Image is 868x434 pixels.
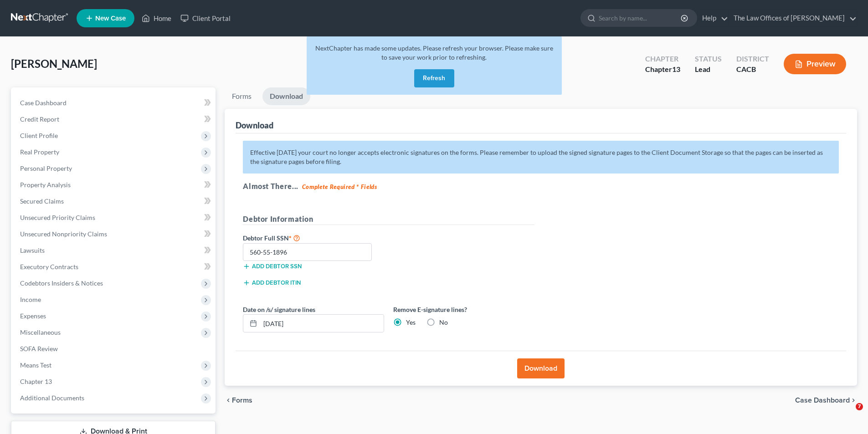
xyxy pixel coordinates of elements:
h5: Almost There... [243,181,839,192]
div: Download [236,120,273,131]
a: Secured Claims [13,193,216,209]
button: chevron_left Forms [225,397,265,404]
div: CACB [736,64,769,75]
label: Remove E-signature lines? [393,305,534,314]
span: Real Property [20,148,59,156]
span: Credit Report [20,115,59,123]
button: Preview [784,54,846,74]
a: Download [262,87,310,105]
iframe: Intercom live chat [837,403,859,425]
button: Add debtor ITIN [243,279,301,286]
input: MM/DD/YYYY [260,315,384,332]
a: Lawsuits [13,242,216,259]
button: Add debtor SSN [243,263,302,270]
span: Property Analysis [20,181,71,189]
button: Download [517,358,565,378]
span: 7 [856,403,863,410]
a: Unsecured Priority Claims [13,209,216,226]
div: District [736,54,769,64]
a: The Law Offices of [PERSON_NAME] [729,10,857,26]
span: 13 [672,65,680,73]
span: Client Profile [20,132,58,139]
span: [PERSON_NAME] [11,57,97,70]
span: Executory Contracts [20,263,78,271]
label: No [439,318,448,327]
span: NextChapter has made some updates. Please refresh your browser. Please make sure to save your wor... [315,44,553,61]
a: Property Analysis [13,177,216,193]
strong: Complete Required * Fields [302,183,377,190]
span: Case Dashboard [20,99,67,107]
a: SOFA Review [13,341,216,357]
a: Executory Contracts [13,259,216,275]
span: Unsecured Priority Claims [20,214,95,221]
span: New Case [95,15,126,22]
span: Chapter 13 [20,378,52,385]
span: Codebtors Insiders & Notices [20,279,103,287]
h5: Debtor Information [243,214,534,225]
span: Unsecured Nonpriority Claims [20,230,107,238]
span: Expenses [20,312,46,320]
span: Case Dashboard [795,397,850,404]
a: Unsecured Nonpriority Claims [13,226,216,242]
input: XXX-XX-XXXX [243,243,372,261]
div: Chapter [645,64,680,75]
span: Personal Property [20,164,72,172]
a: Case Dashboard [13,95,216,111]
label: Yes [406,318,416,327]
i: chevron_right [850,397,857,404]
span: Lawsuits [20,246,45,254]
label: Date on /s/ signature lines [243,305,315,314]
a: Client Portal [176,10,235,26]
input: Search by name... [599,10,682,26]
p: Effective [DATE] your court no longer accepts electronic signatures on the forms. Please remember... [243,141,839,174]
a: Case Dashboard chevron_right [795,397,857,404]
span: Miscellaneous [20,328,61,336]
span: Means Test [20,361,51,369]
span: Secured Claims [20,197,64,205]
div: Chapter [645,54,680,64]
span: Income [20,296,41,303]
i: chevron_left [225,397,232,404]
span: Forms [232,397,252,404]
span: Additional Documents [20,394,84,402]
a: Credit Report [13,111,216,128]
a: Help [698,10,728,26]
a: Home [137,10,176,26]
div: Lead [695,64,722,75]
label: Debtor Full SSN [238,232,389,243]
button: Refresh [414,69,454,87]
div: Status [695,54,722,64]
a: Forms [225,87,259,105]
span: SOFA Review [20,345,58,352]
